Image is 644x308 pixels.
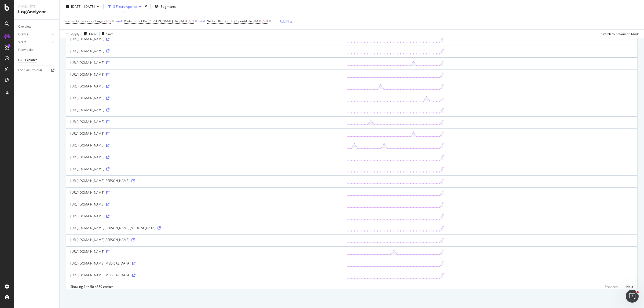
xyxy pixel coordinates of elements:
span: 0 [266,17,268,25]
span: [DATE] - [DATE] [71,4,95,9]
button: and [116,19,122,24]
div: Showing 1 to 50 of 59 entries [70,284,114,289]
span: Segments [161,4,176,9]
div: 3 Filters Applied [113,4,137,9]
div: times [144,4,148,9]
span: No [106,17,111,25]
div: URL Explorer [18,57,37,63]
span: On [DATE] [174,19,189,23]
span: = [104,19,105,23]
button: 3 Filters Applied [106,2,144,11]
div: [URL][DOMAIN_NAME] [70,108,339,112]
a: Overview [18,24,56,30]
div: [URL][DOMAIN_NAME] [70,202,339,207]
div: [URL][DOMAIN_NAME][PERSON_NAME][MEDICAL_DATA] [70,226,339,230]
div: and [199,19,205,23]
span: 0 [192,17,194,25]
div: [URL][DOMAIN_NAME][MEDICAL_DATA] [70,261,339,266]
a: Visits [18,39,50,45]
div: [URL][DOMAIN_NAME] [70,155,339,159]
div: [URL][DOMAIN_NAME] [70,131,339,136]
a: Crawls [18,32,50,37]
a: Next [622,283,633,291]
button: Apply [64,30,79,38]
a: Logfiles Explorer [18,68,56,73]
div: Clear [89,31,97,36]
div: [URL][DOMAIN_NAME] [70,167,339,171]
div: [URL][DOMAIN_NAME] [70,143,339,148]
div: Conversions [18,47,36,53]
div: Visits [18,39,26,45]
div: [URL][DOMAIN_NAME] [70,96,339,100]
div: [URL][DOMAIN_NAME] [70,72,339,77]
button: Add Filter [272,18,294,24]
iframe: Intercom live chat [626,290,639,303]
a: URL Explorer [18,57,56,63]
div: [URL][DOMAIN_NAME] [70,49,339,53]
button: Switch to Advanced Mode [599,30,640,38]
button: Segments [153,2,178,11]
div: Apply [71,31,79,36]
div: [URL][DOMAIN_NAME] [70,190,339,195]
div: [URL][DOMAIN_NAME][MEDICAL_DATA] [70,273,339,277]
div: Overview [18,24,31,30]
div: [URL][DOMAIN_NAME][PERSON_NAME] [70,237,339,242]
div: Logfiles Explorer [18,68,42,73]
div: [URL][DOMAIN_NAME][PERSON_NAME] [70,178,339,183]
span: > [263,19,265,23]
span: Segments: Resource Page [64,19,103,23]
div: Analytics [18,4,55,9]
span: Visits: Count By [PERSON_NAME] [124,19,173,23]
div: [URL][DOMAIN_NAME] [70,214,339,218]
button: and [199,19,205,24]
div: [URL][DOMAIN_NAME] [70,60,339,65]
div: [URL][DOMAIN_NAME] [70,37,339,41]
div: [URL][DOMAIN_NAME] [70,119,339,124]
span: Visits: OK Count By OpenAI [207,19,247,23]
div: Save [106,31,114,36]
div: and [116,19,122,23]
a: Conversions [18,47,56,53]
span: > [189,19,191,23]
button: Clear [82,30,97,38]
button: Save [100,30,114,38]
button: [DATE] - [DATE] [64,2,101,11]
div: Switch to Advanced Mode [601,31,640,36]
div: Add Filter [280,19,294,23]
div: LogAnalyzer [18,9,55,15]
span: On [DATE] [248,19,263,23]
div: Crawls [18,32,28,37]
div: [URL][DOMAIN_NAME] [70,249,339,254]
div: [URL][DOMAIN_NAME] [70,84,339,89]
